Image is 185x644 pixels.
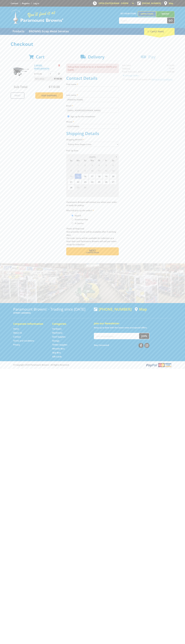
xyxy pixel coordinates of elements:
a: Go to the About Us page [13,331,22,334]
span: Next [89,249,96,252]
span: Delivery [88,54,104,60]
label: Pick Up Date [66,149,119,152]
label: Who will pick up the order? [66,209,119,212]
h5: Join our Newsletter [94,322,172,325]
p: Keep up to date with the latest news and special offers. [94,326,172,329]
span: 24 [89,179,95,184]
span: 3 [89,162,95,168]
span: Su [68,159,74,162]
button: Go [167,18,174,23]
span: 14 [68,174,74,179]
span: 6 [75,190,81,196]
span: $110.00 [49,85,60,89]
input: Please enter your last name. [66,97,119,102]
a: Gepps Cross [138,11,156,16]
a: Go to the Wheelie Bins page [52,347,65,350]
span: Cart [36,54,45,60]
label: A Courier [74,221,85,226]
label: Shipping Method [66,138,119,141]
p: Item total: [34,77,63,81]
span: 23 [82,179,88,184]
a: View a map of Gepps Cross location [135,307,147,311]
button: Next Confirm order [66,247,119,255]
em: Paramount Browns will contact you when your order is ready for pickup [66,201,117,207]
span: 6 [110,162,117,168]
span: 8 [89,190,95,196]
span: 7 [68,168,74,173]
a: Go to the Timber Supplies page [52,343,67,346]
img: PayPal, Mastercard, Visa accepted [145,363,172,367]
span: 1 [75,162,81,168]
a: Go to the Skip Bins page [52,351,61,354]
span: (1 item) [155,30,164,33]
input: Please enter your telephone number. [66,124,119,129]
img: 2-WHEEL WHEELBARROW [13,64,29,80]
span: 26 [103,179,109,184]
span: 11 [96,168,102,173]
a: Go to the Contact page [11,2,18,5]
span: 2 [82,162,88,168]
label: Last name [66,93,119,97]
input: Please enter your first name. [66,87,119,91]
span: 5 [68,190,74,196]
a: Go to the Gift Cards page [52,355,62,358]
span: 18 [96,174,102,179]
label: Myself [74,213,82,218]
h1: Checkout [11,41,175,47]
span: 5 [103,162,109,168]
span: 10 [103,190,109,196]
span: 11 [110,190,117,196]
p: [STREET_ADDRESS] [13,311,91,314]
a: Print [11,92,24,99]
span: 19 [103,174,109,179]
span: 8 [75,168,81,173]
a: Go to the BROWNS Scrap Metal Services page [27,28,71,35]
h2: Shipping Details [66,131,119,136]
span: 30 [82,185,88,190]
p: Pickup Date needs to be on or between [DATE] and [DATE] [66,64,119,73]
span: 12 [103,168,109,173]
a: Keep Shopping [35,92,63,99]
span: Fr [103,159,109,162]
a: 2-WHEEL WHEELBARROW [34,64,49,70]
span: Sa [110,159,117,162]
span: 17 [89,174,95,179]
span: 9 [96,190,102,196]
span: 22 [75,179,81,184]
span: 13 [110,168,117,173]
label: First name [66,83,119,86]
p: $110.00 [34,72,48,75]
span: 25 [96,179,102,184]
a: Go to the Privacy page [13,343,20,346]
span: We [89,159,95,162]
a: Go to the Home page [13,327,19,330]
span: 28 [68,185,74,190]
a: Remove from cart [58,64,60,67]
span: [DATE] [89,156,96,158]
div: Cart [144,28,175,35]
span: 16 [82,174,88,179]
input: Please select who will pick up the order. [72,215,73,216]
span: Mo [75,159,81,162]
h3: Paramount Browns' - Trading since [DATE] [13,307,91,311]
a: Go to the Terms and Conditions page [13,339,34,342]
input: Please enter your email address. [66,108,119,113]
a: Go to the Storage page [52,339,60,342]
label: Sign up for the newsletter [70,115,95,118]
span: 4 [96,162,102,168]
span: 2 [96,185,102,190]
span: OPEN [DATE] [99,2,128,5]
span: 27 [110,179,117,184]
input: Please select who will pick up the order. [72,219,73,220]
span: Confirm order [72,252,113,253]
a: Go to the Hardware page [52,327,62,330]
img: Paramount Browns' [11,9,63,24]
h5: Categories [52,322,86,326]
span: 1 [89,185,95,190]
span: 15 [75,174,81,179]
span: 21 [68,179,74,184]
input: Search [119,18,167,23]
span: 3 [103,185,109,190]
a: Go to the Machinery page [52,331,62,334]
a: Log in [33,2,39,5]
